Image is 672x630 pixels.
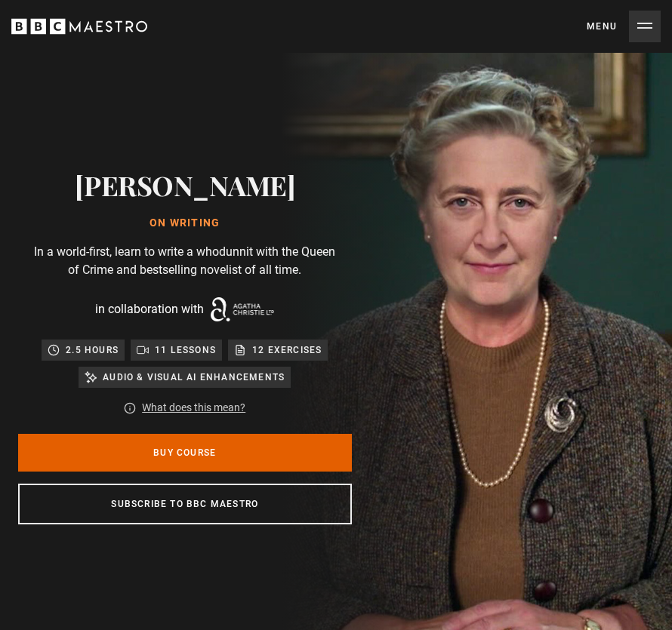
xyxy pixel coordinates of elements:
a: Buy Course [18,434,352,472]
p: in collaboration with [95,300,204,318]
a: Subscribe to BBC Maestro [18,484,352,524]
p: 12 exercises [252,343,322,358]
p: 11 lessons [155,343,216,358]
p: 2.5 hours [66,343,119,358]
a: What does this mean? [142,400,245,416]
h1: On writing [75,216,296,231]
h2: [PERSON_NAME] [75,166,296,204]
p: Audio & visual AI enhancements [103,370,285,385]
svg: BBC Maestro [11,15,147,38]
p: In a world-first, learn to write a whodunnit with the Queen of Crime and bestselling novelist of ... [34,243,336,279]
button: Toggle navigation [587,11,661,42]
